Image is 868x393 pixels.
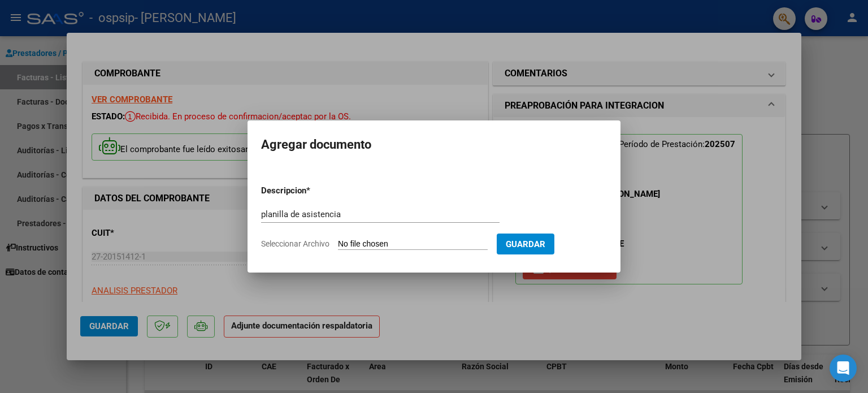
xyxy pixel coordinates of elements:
[261,134,607,156] h2: Agregar documento
[261,239,329,248] span: Seleccionar Archivo
[830,355,857,382] div: Open Intercom Messenger
[506,239,545,249] span: Guardar
[261,184,365,197] p: Descripcion
[497,234,554,254] button: Guardar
